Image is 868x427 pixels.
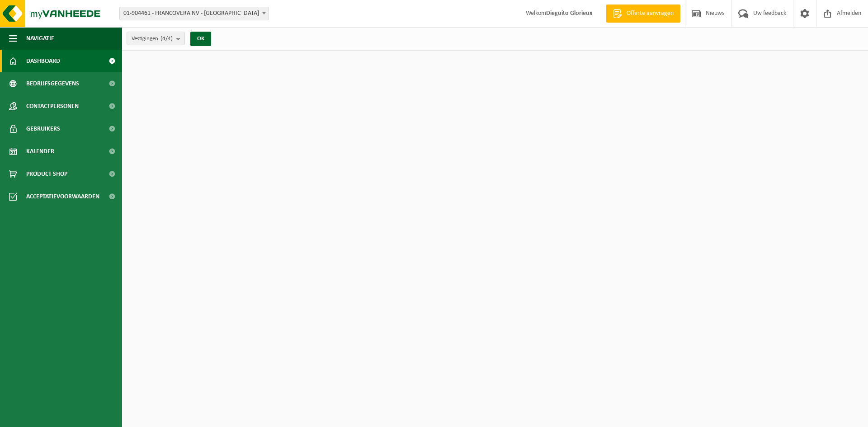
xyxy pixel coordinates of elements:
span: Dashboard [26,50,60,72]
span: Product Shop [26,163,67,185]
button: OK [190,32,211,46]
button: Vestigingen(4/4) [127,32,185,45]
span: Contactpersonen [26,95,79,117]
span: Navigatie [26,27,54,50]
span: Vestigingen [132,32,173,46]
span: 01-904461 - FRANCOVERA NV - WERVIK [119,7,269,20]
strong: Dieguito Glorieux [546,10,592,17]
span: Bedrijfsgegevens [26,72,79,95]
span: Offerte aanvragen [624,9,676,18]
span: 01-904461 - FRANCOVERA NV - WERVIK [120,7,269,20]
count: (4/4) [160,36,173,42]
a: Offerte aanvragen [606,5,680,23]
span: Kalender [26,140,54,163]
span: Acceptatievoorwaarden [26,185,99,208]
span: Gebruikers [26,117,60,140]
